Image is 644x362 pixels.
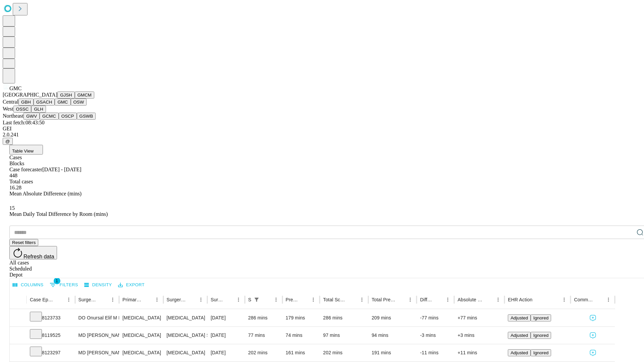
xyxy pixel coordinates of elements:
div: [MEDICAL_DATA] [122,344,160,361]
button: Ignored [531,349,551,356]
div: Predicted In Room Duration [286,297,299,302]
div: +77 mins [458,309,501,326]
button: Sort [348,295,357,304]
div: 8123733 [30,309,72,326]
button: OSW [71,99,87,106]
div: MD [PERSON_NAME] [PERSON_NAME] Md [78,344,116,361]
button: Menu [559,295,569,304]
button: Menu [196,295,206,304]
div: -11 mins [420,344,451,361]
span: Northeast [3,113,23,119]
span: West [3,106,13,112]
button: Expand [13,312,23,324]
button: Refresh data [9,246,57,259]
div: [MEDICAL_DATA] [122,327,160,344]
span: Case forecaster [9,167,42,172]
button: Menu [271,295,281,304]
button: GJSH [57,92,75,99]
button: GWV [23,113,40,120]
div: [MEDICAL_DATA] SKIN AND [MEDICAL_DATA] [167,327,204,344]
button: Reset filters [9,239,38,246]
span: Reset filters [12,240,36,245]
span: Ignored [533,333,548,338]
button: Sort [55,295,64,304]
span: Mean Daily Total Difference by Room (mins) [9,211,108,217]
div: 2.0.241 [3,132,641,138]
div: 161 mins [286,344,317,361]
span: Adjusted [511,350,528,355]
div: 77 mins [248,327,279,344]
div: +3 mins [458,327,501,344]
div: 179 mins [286,309,317,326]
span: Refresh data [23,254,54,259]
span: Adjusted [511,315,528,320]
button: Adjusted [508,314,531,321]
button: Show filters [252,295,261,304]
button: OSCP [59,113,77,120]
button: Adjusted [508,332,531,339]
div: Total Scheduled Duration [323,297,347,302]
div: GEI [3,126,641,132]
button: Adjusted [508,349,531,356]
div: +11 mins [458,344,501,361]
button: @ [3,138,13,145]
button: Menu [406,295,415,304]
button: Menu [443,295,452,304]
span: [GEOGRAPHIC_DATA] [3,92,57,98]
button: Sort [434,295,443,304]
button: Menu [309,295,318,304]
div: 8119525 [30,327,72,344]
button: Menu [604,295,613,304]
div: 1 active filter [252,295,261,304]
div: [DATE] [211,309,241,326]
button: OSSC [13,106,32,113]
div: Comments [574,297,593,302]
div: MD [PERSON_NAME] [PERSON_NAME] Md [78,327,116,344]
button: GSACH [34,99,55,106]
div: Surgery Name [167,297,186,302]
button: Menu [108,295,117,304]
span: [DATE] - [DATE] [42,167,81,172]
div: Case Epic Id [30,297,54,302]
span: Ignored [533,315,548,320]
div: [MEDICAL_DATA] [167,309,204,326]
button: Expand [13,330,23,342]
button: Sort [484,295,493,304]
span: 1 [54,278,60,284]
div: 286 mins [323,309,365,326]
button: Ignored [531,314,551,321]
div: 202 mins [248,344,279,361]
button: Sort [594,295,604,304]
button: Menu [152,295,162,304]
span: Ignored [533,350,548,355]
div: [MEDICAL_DATA] [122,309,160,326]
div: 8123297 [30,344,72,361]
span: Table View [12,148,34,154]
button: Menu [64,295,73,304]
div: -77 mins [420,309,451,326]
button: Show filters [48,280,80,290]
div: 97 mins [323,327,365,344]
span: @ [5,139,10,144]
button: Sort [143,295,152,304]
button: Menu [234,295,243,304]
button: GMCM [75,92,94,99]
div: EHR Action [508,297,532,302]
span: Mean Absolute Difference (mins) [9,191,82,196]
button: Select columns [11,280,45,290]
button: Table View [9,145,43,155]
span: 16.28 [9,185,21,190]
span: Last fetch: 08:43:50 [3,120,45,125]
button: Sort [99,295,108,304]
span: GMC [9,85,21,91]
div: Absolute Difference [458,297,483,302]
div: 209 mins [372,309,414,326]
div: [DATE] [211,344,241,361]
button: Sort [224,295,234,304]
div: 74 mins [286,327,317,344]
button: GSWB [77,113,96,120]
div: 191 mins [372,344,414,361]
button: Sort [299,295,309,304]
div: Surgery Date [211,297,224,302]
div: [DATE] [211,327,241,344]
